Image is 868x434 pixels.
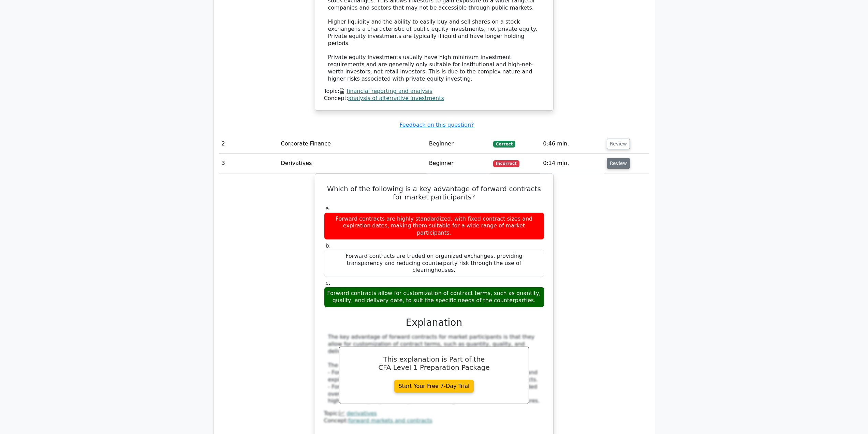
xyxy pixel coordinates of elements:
[324,95,544,102] div: Concept:
[540,154,604,173] td: 0:14 min.
[324,417,544,424] div: Concept:
[426,154,490,173] td: Beginner
[607,139,630,149] button: Review
[326,280,330,286] span: c.
[328,334,540,405] div: The key advantage of forward contracts for market participants is that they allow for customizati...
[607,158,630,169] button: Review
[347,88,432,94] a: financial reporting and analysis
[493,160,519,167] span: Incorrect
[326,242,331,249] span: b.
[278,154,426,173] td: Derivatives
[278,134,426,154] td: Corporate Finance
[328,317,540,328] h3: Explanation
[394,380,474,393] a: Start Your Free 7-Day Trial
[324,250,544,277] div: Forward contracts are traded on organized exchanges, providing transparency and reducing counterp...
[399,122,474,128] a: Feedback on this question?
[493,141,515,148] span: Correct
[426,134,490,154] td: Beginner
[324,287,544,307] div: Forward contracts allow for customization of contract terms, such as quantity, quality, and deliv...
[324,88,544,95] div: Topic:
[324,410,544,417] div: Topic:
[326,205,331,212] span: a.
[219,134,278,154] td: 2
[324,212,544,240] div: Forward contracts are highly standardized, with fixed contract sizes and expiration dates, making...
[219,154,278,173] td: 3
[540,134,604,154] td: 0:46 min.
[348,417,432,424] a: forward markets and contracts
[348,95,444,101] a: analysis of alternative investments
[347,410,377,417] a: derivatives
[323,185,545,201] h5: Which of the following is a key advantage of forward contracts for market participants?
